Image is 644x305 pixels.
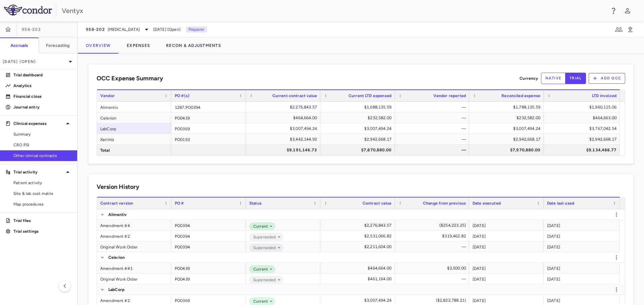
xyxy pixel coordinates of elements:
[119,37,158,54] button: Expenses
[108,26,140,32] span: [MEDICAL_DATA]
[326,123,391,134] div: $3,007,494.24
[249,201,262,206] span: Status
[251,277,276,283] span: Superseded
[589,73,625,84] button: Add OCC
[401,274,466,284] div: —
[326,263,391,274] div: $464,664.00
[401,241,466,252] div: —
[550,102,616,112] div: $1,960,115.06
[401,220,466,231] div: ($254,223.25)
[97,182,139,192] h6: Version History
[13,121,64,127] p: Clinical expenses
[544,231,620,241] div: [DATE]
[475,123,540,134] div: $3,007,494.24
[401,231,466,241] div: $319,462.82
[13,218,72,224] p: Trial files
[100,201,133,206] span: Contract version
[592,93,616,98] span: LTD invoiced
[272,93,317,98] span: Current contract value
[108,287,124,293] p: LabCorp
[171,220,246,230] div: PO0394
[473,201,501,206] span: Date executed
[10,43,28,49] h6: Accruals
[326,241,391,252] div: $2,211,604.00
[97,263,171,273] div: Amendment ##1
[13,93,72,99] p: Financial close
[423,201,466,206] span: Change from previous
[541,73,566,84] button: native
[501,93,540,98] span: Reconciled expense
[175,93,190,98] span: PO #(s)
[97,145,171,155] div: Total
[3,59,66,65] p: [DATE] (Open)
[251,223,268,229] span: Current
[97,102,171,112] div: Alimentiv
[62,6,605,16] div: Ventyx
[252,145,317,155] div: $9,191,146.73
[544,263,620,273] div: [DATE]
[550,134,616,145] div: $2,942,668.17
[469,231,544,241] div: [DATE]
[252,134,317,145] div: $3,442,144.92
[13,131,72,137] span: Summary
[544,241,620,252] div: [DATE]
[401,102,466,112] div: —
[252,123,317,134] div: $3,007,494.24
[251,298,268,304] span: Current
[348,93,391,98] span: Current LTD expensed
[251,266,268,272] span: Current
[326,145,391,155] div: $7,870,880.00
[171,112,246,123] div: PO0439
[469,241,544,252] div: [DATE]
[550,145,616,155] div: $9,134,488.77
[78,37,119,54] button: Overview
[171,134,246,144] div: PO0193
[100,93,115,98] span: Vendor
[97,231,171,241] div: Amendment #2
[469,263,544,273] div: [DATE]
[326,102,391,112] div: $1,688,135.59
[13,169,64,175] p: Trial activity
[547,201,574,206] span: Date last used
[475,145,540,155] div: $7,970,880.00
[97,274,171,284] div: Original Work Order
[326,220,391,231] div: $2,276,843.57
[252,102,317,112] div: $2,276,843.57
[4,5,52,15] img: logo-full-SnFGN8VE.png
[175,201,184,206] span: PO #
[13,153,72,159] span: Other clinical contracts
[475,134,540,145] div: $2,942,668.17
[171,231,246,241] div: PO0394
[565,73,586,84] button: trial
[46,43,70,49] h6: Forecasting
[544,220,620,230] div: [DATE]
[97,220,171,230] div: Amendment #4
[520,75,538,81] p: Currency
[97,241,171,252] div: Original Work Order
[550,123,616,134] div: $3,767,042.54
[97,134,171,144] div: Xerimis
[86,27,105,32] span: 958-202
[550,112,616,123] div: $464,663.00
[13,180,72,186] span: Patient activity
[171,263,246,273] div: PO0439
[153,26,180,32] span: [DATE] (Open)
[252,112,317,123] div: $464,664.00
[97,123,171,134] div: LabCorp
[326,231,391,241] div: $2,531,066.82
[22,27,41,32] span: 958-202
[251,234,276,240] span: Superseded
[401,112,466,123] div: —
[171,241,246,252] div: PO0394
[13,190,72,197] span: Site & lab cost matrix
[108,212,127,218] p: Alimentiv
[469,274,544,284] div: [DATE]
[475,112,540,123] div: $232,582.00
[326,112,391,123] div: $232,582.00
[326,274,391,284] div: $461,164.00
[13,72,72,78] p: Trial dashboard
[13,83,72,89] p: Analytics
[171,102,246,112] div: 1287,PO0394
[13,201,72,207] span: Map procedures
[158,37,229,54] button: Recon & Adjustments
